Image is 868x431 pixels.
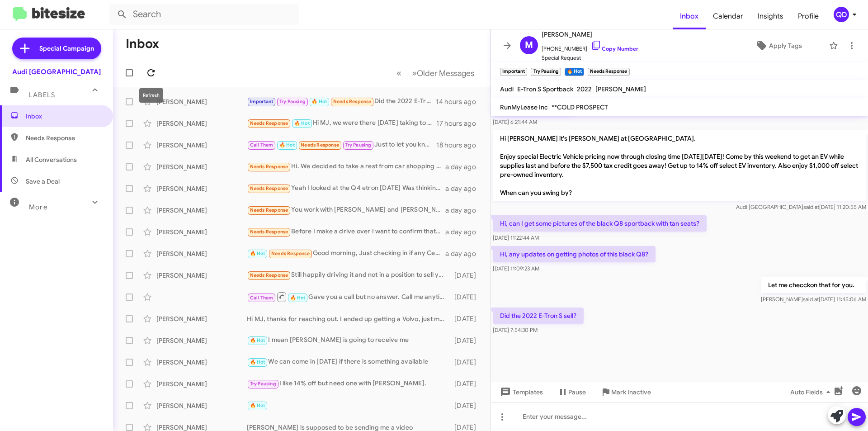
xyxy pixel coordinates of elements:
[445,184,483,193] div: a day ago
[294,120,310,126] span: 🔥 Hot
[750,3,791,29] a: Insights
[493,246,656,262] p: Hi, any updates on getting photos of this black Q8?
[450,401,483,410] div: [DATE]
[736,204,866,210] span: Audi [GEOGRAPHIC_DATA] [DATE] 11:20:55 AM
[493,265,539,272] span: [DATE] 11:09:23 AM
[783,384,841,400] button: Auto Fields
[436,119,483,128] div: 17 hours ago
[493,118,537,125] span: [DATE] 6:21:44 AM
[595,85,646,93] span: [PERSON_NAME]
[247,270,450,280] div: Still happily driving it and not in a position to sell yet. Thank you.
[412,67,417,79] span: »
[552,103,608,111] span: **COLD PROSPECT
[450,358,483,367] div: [DATE]
[445,162,483,171] div: a day ago
[761,296,866,303] span: [PERSON_NAME] [DATE] 11:45:06 AM
[450,293,483,302] div: [DATE]
[109,4,299,25] input: Search
[311,99,327,104] span: 🔥 Hot
[542,40,638,53] span: [PHONE_NUMBER]
[250,251,265,256] span: 🔥 Hot
[271,251,310,256] span: Needs Response
[611,384,651,400] span: Mark Inactive
[593,384,658,400] button: Mark Inactive
[247,335,450,346] div: I mean [PERSON_NAME] is going to receive me
[156,119,247,128] div: [PERSON_NAME]
[12,38,101,59] a: Special Campaign
[568,384,586,400] span: Pause
[301,142,339,148] span: Needs Response
[156,184,247,193] div: [PERSON_NAME]
[156,401,247,410] div: [PERSON_NAME]
[436,97,483,106] div: 14 hours ago
[29,203,47,211] span: More
[826,7,858,22] button: QD
[247,357,450,367] div: We can come in [DATE] if there is something available
[156,249,247,258] div: [PERSON_NAME]
[247,314,450,323] div: Hi MJ, thanks for reaching out. I ended up getting a Volvo, just made sense and was a little simp...
[834,7,849,22] div: QD
[500,103,548,111] span: RunMyLease Inc
[706,3,750,29] a: Calendar
[279,142,295,148] span: 🔥 Hot
[29,91,55,99] span: Labels
[445,227,483,237] div: a day ago
[450,379,483,388] div: [DATE]
[803,296,819,303] span: said at
[531,68,561,76] small: Try Pausing
[550,384,593,400] button: Pause
[250,120,288,126] span: Needs Response
[26,133,103,142] span: Needs Response
[761,277,866,293] p: Let me checckon that for you.
[493,308,584,324] p: Did the 2022 E-Tron S sell?
[333,99,372,104] span: Needs Response
[250,359,265,365] span: 🔥 Hot
[500,68,527,76] small: Important
[542,53,638,62] span: Special Request
[445,206,483,215] div: a day ago
[250,229,288,235] span: Needs Response
[493,327,538,333] span: [DATE] 7:54:30 PM
[790,384,834,400] span: Auto Fields
[156,379,247,388] div: [PERSON_NAME]
[445,249,483,258] div: a day ago
[250,272,288,278] span: Needs Response
[247,379,450,389] div: I like 14% off but need one with [PERSON_NAME].
[450,271,483,280] div: [DATE]
[493,130,866,201] p: Hi [PERSON_NAME] it's [PERSON_NAME] at [GEOGRAPHIC_DATA]. Enjoy special Electric Vehicle pricing ...
[250,403,265,408] span: 🔥 Hot
[26,155,77,164] span: All Conversations
[591,45,638,52] a: Copy Number
[525,38,533,52] span: M
[247,140,436,150] div: Just to let you know
[392,64,480,82] nav: Page navigation example
[26,177,60,186] span: Save a Deal
[247,96,436,107] div: Did the 2022 E-Tron S sell?
[156,271,247,280] div: [PERSON_NAME]
[156,206,247,215] div: [PERSON_NAME]
[732,38,825,54] button: Apply Tags
[577,85,592,93] span: 2022
[26,112,103,121] span: Inbox
[500,85,514,93] span: Audi
[156,314,247,323] div: [PERSON_NAME]
[247,291,450,303] div: Gave you a call but no answer. Call me anytime.
[517,85,573,93] span: E-Tron S Sportback
[247,183,445,194] div: Yeah I looked at the Q4 etron [DATE] Was thinking more of a Q6 etron. Not completely sure if I li...
[406,64,480,82] button: Next
[673,3,706,29] a: Inbox
[450,314,483,323] div: [DATE]
[250,337,265,343] span: 🔥 Hot
[769,38,802,54] span: Apply Tags
[250,295,274,301] span: Call Them
[290,295,306,301] span: 🔥 Hot
[250,207,288,213] span: Needs Response
[247,118,436,128] div: Hi MJ, we were there [DATE] taking to [PERSON_NAME]
[126,37,159,51] h1: Inbox
[156,336,247,345] div: [PERSON_NAME]
[450,336,483,345] div: [DATE]
[493,215,707,232] p: Hi, can I get some pictures of the black Q8 sportback with tan seats?
[139,88,163,103] div: Refresh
